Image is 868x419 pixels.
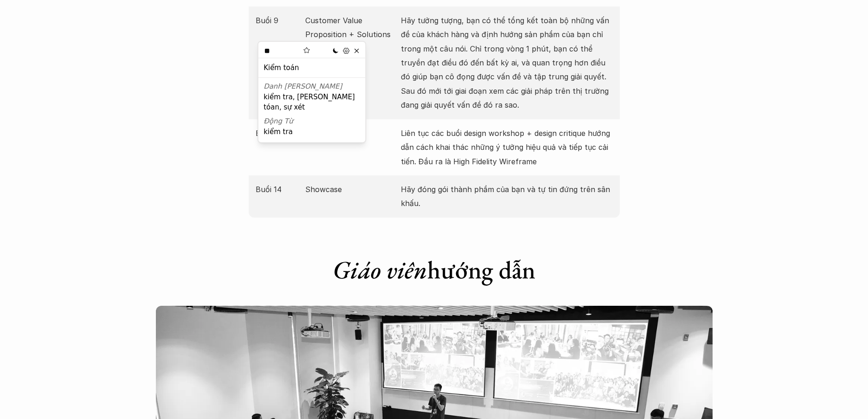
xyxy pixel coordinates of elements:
[401,13,613,112] p: Hãy tưởng tượng, bạn có thể tổng kết toàn bộ những vấn đề của khách hàng và định hướng sản phẩm c...
[401,182,613,211] p: Hãy đóng gói thành phầm của bạn và tự tin đứng trên sân khấu.
[333,253,427,286] em: Giáo viên
[401,126,613,168] p: Liên tục các buổi design workshop + design critique hướng dẫn cách khai thác những ý tưởng hiệu q...
[249,255,620,285] h1: hướng dẫn
[305,13,396,56] p: Customer Value Proposition + Solutions Audit
[256,126,301,140] p: Buổi 10-13
[256,182,301,196] p: Buổi 14
[305,182,396,196] p: Showcase
[256,13,301,27] p: Buổi 9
